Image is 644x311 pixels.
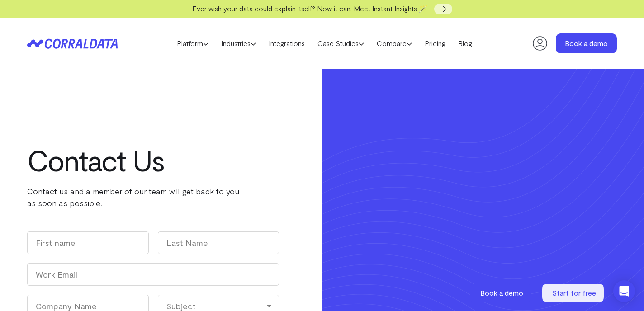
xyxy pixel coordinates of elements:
div: Open Intercom Messenger [613,280,635,302]
a: Book a demo [470,284,533,302]
input: First name [27,231,149,254]
a: Compare [370,37,418,50]
span: Start for free [552,288,596,297]
a: Pricing [418,37,452,50]
a: Blog [452,37,478,50]
p: Contact us and a member of our team will get back to you as soon as possible. [27,185,262,209]
a: Platform [170,37,215,50]
a: Industries [215,37,262,50]
a: Integrations [262,37,311,50]
span: Ever wish your data could explain itself? Now it can. Meet Instant Insights 🪄 [192,4,428,13]
input: Work Email [27,263,279,286]
a: Book a demo [556,33,617,53]
h1: Contact Us [27,144,262,176]
span: Book a demo [480,288,523,297]
input: Last Name [158,231,279,254]
a: Case Studies [311,37,370,50]
a: Start for free [542,284,606,302]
